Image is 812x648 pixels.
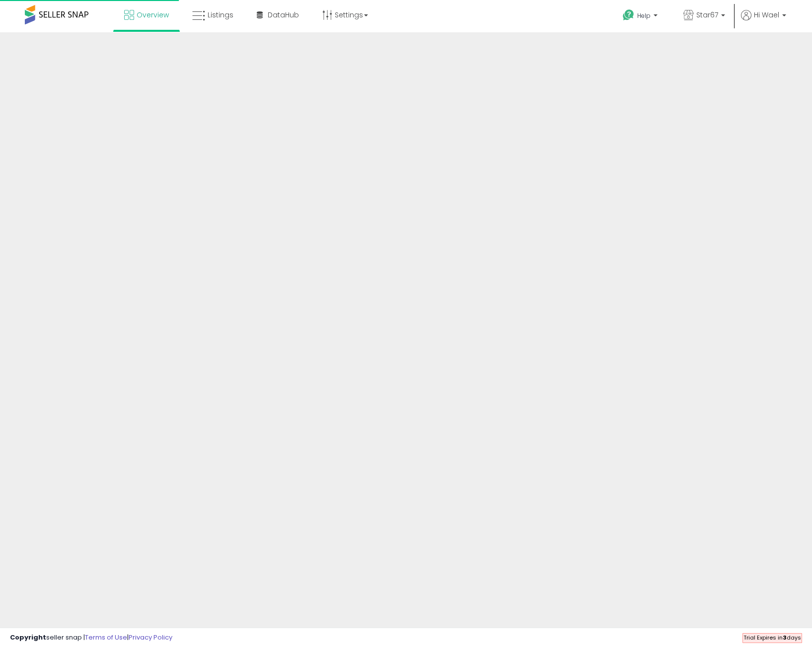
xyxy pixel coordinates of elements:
[137,10,169,20] span: Overview
[208,10,233,20] span: Listings
[637,11,651,20] span: Help
[754,10,779,20] span: Hi Wael
[615,1,667,32] a: Help
[696,10,718,20] span: Star67
[622,9,635,21] i: Get Help
[741,10,786,32] a: Hi Wael
[268,10,299,20] span: DataHub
